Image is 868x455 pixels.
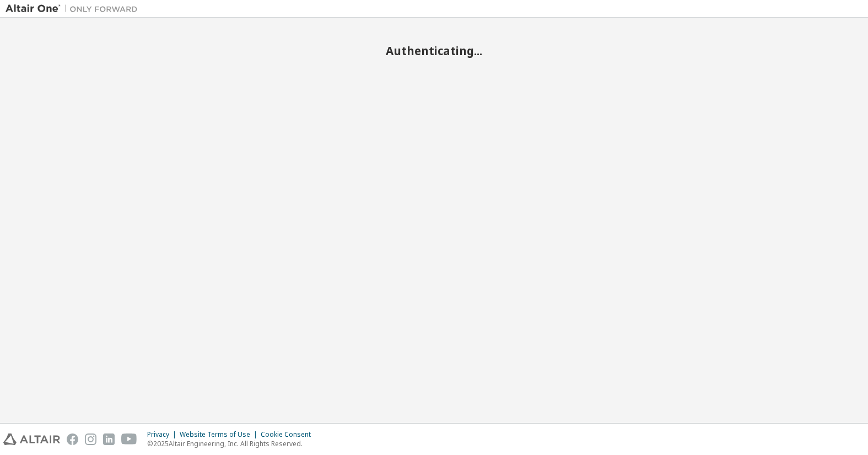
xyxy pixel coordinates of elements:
[103,433,115,445] img: linkedin.svg
[261,430,317,439] div: Cookie Consent
[85,433,96,445] img: instagram.svg
[67,433,78,445] img: facebook.svg
[3,433,60,445] img: altair_logo.svg
[6,3,143,14] img: Altair One
[147,430,180,439] div: Privacy
[121,433,137,445] img: youtube.svg
[6,44,862,58] h2: Authenticating...
[147,439,317,448] p: © 2025 Altair Engineering, Inc. All Rights Reserved.
[180,430,261,439] div: Website Terms of Use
